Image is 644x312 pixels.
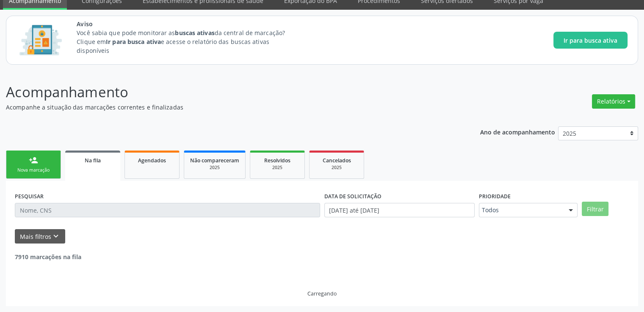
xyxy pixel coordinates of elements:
[175,29,214,37] strong: buscas ativas
[12,167,55,173] div: Nova marcação
[15,229,65,244] button: Mais filtroskeyboard_arrow_down
[6,82,448,103] p: Acompanhamento
[324,190,381,203] label: DATA DE SOLICITAÇÃO
[15,203,320,217] input: Nome, CNS
[6,103,448,112] p: Acompanhe a situação das marcações correntes e finalizadas
[480,126,555,137] p: Ano de acompanhamento
[479,190,511,203] label: Prioridade
[324,203,475,217] input: Selecione um intervalo
[85,157,101,164] span: Na fila
[77,28,301,55] p: Você sabia que pode monitorar as da central de marcação? Clique em e acesse o relatório das busca...
[77,19,301,28] span: Aviso
[582,202,608,216] button: Filtrar
[106,38,161,46] strong: Ir para busca ativa
[307,290,337,297] div: Carregando
[564,36,617,45] span: Ir para busca ativa
[17,21,65,59] img: Imagem de CalloutCard
[15,190,44,203] label: PESQUISAR
[15,253,81,261] strong: 7910 marcações na fila
[51,232,61,241] i: keyboard_arrow_down
[190,164,239,171] div: 2025
[323,157,351,164] span: Cancelados
[553,32,627,49] button: Ir para busca ativa
[138,157,166,164] span: Agendados
[264,157,290,164] span: Resolvidos
[29,156,38,165] div: person_add
[592,94,635,109] button: Relatórios
[190,157,239,164] span: Não compareceram
[256,164,299,171] div: 2025
[482,206,561,214] span: Todos
[315,164,358,171] div: 2025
